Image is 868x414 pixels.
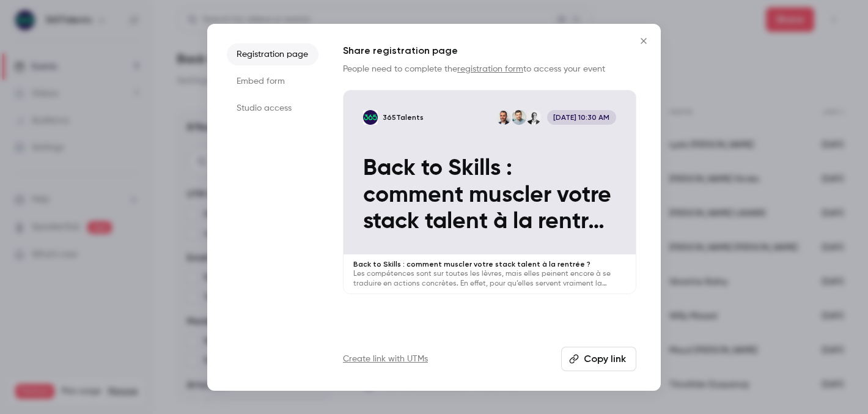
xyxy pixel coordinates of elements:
[457,65,523,73] a: registration form
[383,113,424,122] p: 365Talents
[526,110,541,125] img: Xavier Le Page
[343,90,636,295] a: Back to Skills : comment muscler votre stack talent à la rentrée ?365TalentsXavier Le PageVincent...
[547,110,616,125] span: [DATE] 10:30 AM
[496,110,511,125] img: Mathieu Martin
[343,353,428,365] a: Create link with UTMs
[363,110,378,125] img: Back to Skills : comment muscler votre stack talent à la rentrée ?
[631,29,656,53] button: Close
[343,63,636,75] p: People need to complete the to access your event
[227,70,318,92] li: Embed form
[561,347,636,371] button: Copy link
[363,155,616,235] p: Back to Skills : comment muscler votre stack talent à la rentrée ?
[227,97,318,119] li: Studio access
[512,110,526,125] img: Vincent Barat
[353,259,626,269] p: Back to Skills : comment muscler votre stack talent à la rentrée ?
[343,43,636,58] h1: Share registration page
[227,43,318,65] li: Registration page
[353,269,626,289] p: Les compétences sont sur toutes les lèvres, mais elles peinent encore à se traduire en actions co...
